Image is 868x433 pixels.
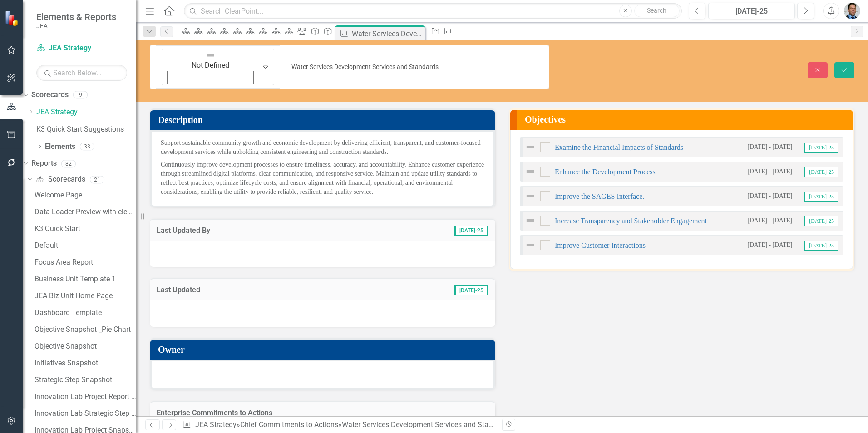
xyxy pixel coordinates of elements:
[454,285,488,295] span: [DATE]-25
[525,215,536,226] img: Not Defined
[804,167,838,177] span: [DATE]-25
[525,142,536,153] img: Not Defined
[35,292,136,300] div: JEA Biz Unit Home Page
[525,240,536,251] img: Not Defined
[555,143,683,151] a: Examine the Financial Impacts of Standards
[634,5,680,17] button: Search
[804,216,838,226] span: [DATE]-25
[31,90,69,100] a: Scorecards
[206,51,215,60] img: Not Defined
[161,158,484,197] p: Continuously improve development processes to ensure timeliness, accuracy, and accountability. En...
[747,143,792,151] small: [DATE] - [DATE]
[5,10,20,26] img: ClearPoint Strategy
[35,342,136,350] div: Objective Snapshot
[32,389,136,404] a: Innovation Lab Project Report Overview
[747,216,792,225] small: [DATE] - [DATE]
[158,115,490,125] h3: Description
[36,11,116,22] span: Elements & Reports
[32,205,136,219] a: Data Loader Preview with element counts
[36,43,127,54] a: JEA Strategy
[32,188,136,202] a: Welcome Page
[35,393,136,401] div: Innovation Lab Project Report Overview
[61,160,76,167] div: 82
[804,143,838,153] span: [DATE]-25
[32,339,136,354] a: Objective Snapshot
[708,3,795,19] button: [DATE]-25
[157,226,359,235] h3: Last Updated By
[35,409,136,418] div: Innovation Lab Strategic Step Snapshot
[747,241,792,249] small: [DATE] - [DATE]
[35,359,136,367] div: Initiatives Snapshot
[35,191,136,199] div: Welcome Page
[525,166,536,177] img: Not Defined
[32,255,136,270] a: Focus Area Report
[844,3,860,19] img: Christopher Barrett
[36,124,136,135] a: K3 Quick Start Suggestions
[90,176,104,183] div: 21
[804,241,838,251] span: [DATE]-25
[32,373,136,387] a: Strategic Step Snapshot
[168,60,253,71] div: Not Defined
[31,158,57,169] a: Reports
[32,305,136,320] a: Dashboard Template
[32,322,136,337] a: Objective Snapshot _Pie Chart
[158,344,490,354] h3: Owner
[747,192,792,200] small: [DATE] - [DATE]
[35,225,136,233] div: K3 Quick Start
[35,325,136,334] div: Objective Snapshot _Pie Chart
[525,114,848,124] h3: Objectives
[35,258,136,266] div: Focus Area Report
[195,420,237,429] a: JEA Strategy
[32,272,136,286] a: Business Unit Template 1
[555,217,707,225] a: Increase Transparency and Stakeholder Engagement
[157,409,488,417] h3: Enterprise Commitments to Actions
[35,241,136,250] div: Default
[184,3,682,19] input: Search ClearPoint...
[711,6,792,17] div: [DATE]-25
[342,420,511,429] div: Water Services Development Services and Standards
[32,221,136,236] a: K3 Quick Start
[35,309,136,317] div: Dashboard Template
[73,91,88,99] div: 9
[36,22,116,30] small: JEA
[647,7,666,14] span: Search
[525,191,536,202] img: Not Defined
[182,420,495,430] div: » »
[35,275,136,283] div: Business Unit Template 1
[32,406,136,421] a: Innovation Lab Strategic Step Snapshot
[35,174,85,185] a: Scorecards
[36,65,127,81] input: Search Below...
[161,138,484,158] p: Support sustainable community growth and economic development by delivering efficient, transparen...
[240,420,338,429] a: Chief Commitments to Actions
[32,238,136,253] a: Default
[352,28,423,39] div: Water Services Development Services and Standards
[35,208,136,216] div: Data Loader Preview with element counts
[555,241,646,249] a: Improve Customer Interactions
[35,376,136,384] div: Strategic Step Snapshot
[286,45,549,89] input: This field is required
[555,168,656,176] a: Enhance the Development Process
[555,192,644,200] a: Improve the SAGES Interface.
[80,143,94,150] div: 33
[157,286,342,294] h3: Last Updated
[747,167,792,176] small: [DATE] - [DATE]
[36,107,136,118] a: JEA Strategy
[32,289,136,303] a: JEA Biz Unit Home Page
[45,142,75,152] a: Elements
[804,192,838,202] span: [DATE]-25
[454,226,488,236] span: [DATE]-25
[32,356,136,370] a: Initiatives Snapshot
